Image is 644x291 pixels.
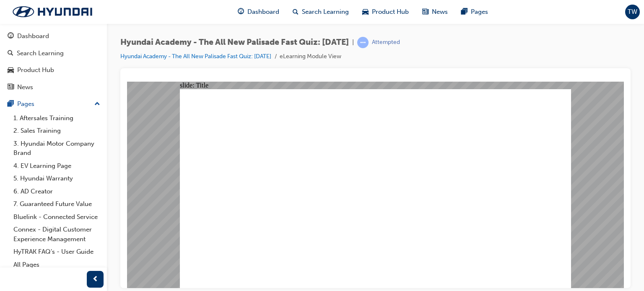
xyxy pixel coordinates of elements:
[10,198,104,211] a: 7. Guaranteed Future Value
[3,27,104,96] button: DashboardSearch LearningProduct HubNews
[17,82,33,92] div: News
[372,7,409,17] span: Product Hub
[461,7,467,17] span: pages-icon
[3,96,104,112] button: Pages
[454,3,495,21] a: pages-iconPages
[10,223,104,245] a: Connex - Digital Customer Experience Management
[17,49,64,58] div: Search Learning
[8,100,14,108] span: pages-icon
[8,50,13,57] span: search-icon
[120,53,271,60] a: Hyundai Academy - The All New Palisade Fast Quiz: [DATE]
[432,7,448,17] span: News
[3,46,104,61] a: Search Learning
[10,124,104,137] a: 2. Sales Training
[302,7,349,17] span: Search Learning
[247,7,279,17] span: Dashboard
[625,5,640,19] button: TW
[628,7,637,17] span: TW
[3,28,104,44] a: Dashboard
[362,7,369,17] span: car-icon
[120,38,349,47] span: Hyundai Academy - The All New Palisade Fast Quiz: [DATE]
[3,80,104,95] a: News
[10,258,104,271] a: All Pages
[357,37,369,48] span: learningRecordVerb_ATTEMPT-icon
[92,274,99,285] span: prev-icon
[293,7,299,17] span: search-icon
[238,7,244,17] span: guage-icon
[8,67,14,74] span: car-icon
[280,52,341,62] li: eLearning Module View
[17,65,54,75] div: Product Hub
[17,99,34,109] div: Pages
[471,7,488,17] span: Pages
[10,245,104,258] a: HyTRAK FAQ's - User Guide
[415,3,454,21] a: news-iconNews
[231,3,286,21] a: guage-iconDashboard
[372,39,400,46] div: Attempted
[352,38,354,47] span: |
[10,112,104,125] a: 1. Aftersales Training
[10,137,104,160] a: 3. Hyundai Motor Company Brand
[8,33,14,40] span: guage-icon
[356,3,415,21] a: car-iconProduct Hub
[286,3,356,21] a: search-iconSearch Learning
[10,185,104,198] a: 6. AD Creator
[10,211,104,224] a: Bluelink - Connected Service
[10,160,104,173] a: 4. EV Learning Page
[8,84,14,91] span: news-icon
[10,172,104,185] a: 5. Hyundai Warranty
[94,99,100,110] span: up-icon
[3,62,104,78] a: Product Hub
[17,31,49,41] div: Dashboard
[4,3,101,21] img: Trak
[422,7,428,17] span: news-icon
